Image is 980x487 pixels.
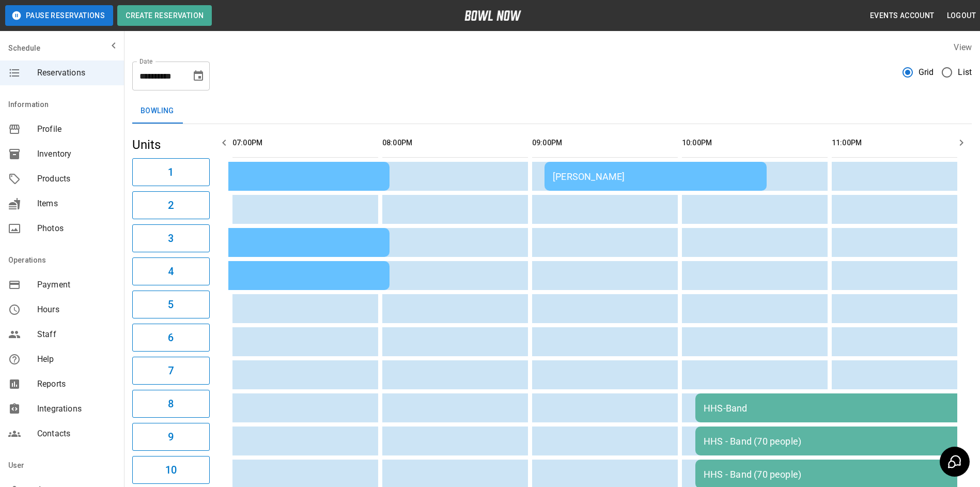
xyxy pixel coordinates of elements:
h6: 3 [168,230,174,247]
div: [PERSON_NAME] [100,171,381,182]
button: 9 [132,423,210,451]
button: 10 [132,456,210,484]
span: Reservations [37,67,116,79]
span: Integrations [37,403,116,415]
button: Events Account [866,6,939,25]
button: 6 [132,324,210,352]
button: Bowling [132,99,182,124]
button: Create Reservation [117,5,212,26]
button: 1 [132,158,210,186]
span: Items [37,197,116,210]
div: [PERSON_NAME] [100,270,381,281]
button: Pause Reservations [5,5,113,26]
h6: 4 [168,263,174,280]
h6: 5 [168,296,174,313]
div: [PERSON_NAME] [553,171,758,182]
span: Contacts [37,428,116,440]
span: Products [37,173,116,185]
button: 7 [132,357,210,385]
span: Inventory [37,148,116,160]
button: 8 [132,390,210,418]
span: Hours [37,303,116,316]
span: Staff [37,328,116,341]
h6: 10 [165,462,177,478]
button: Choose date, selected date is Oct 4, 2025 [188,66,209,86]
button: Logout [943,6,980,25]
h6: 8 [168,395,174,412]
label: View [954,42,972,52]
span: Payment [37,279,116,291]
span: Profile [37,123,116,135]
button: 3 [132,224,210,252]
div: inventory tabs [132,99,972,124]
span: List [958,66,972,79]
h6: 6 [168,329,174,346]
h5: Units [132,136,210,153]
button: 5 [132,291,210,318]
button: 4 [132,257,210,285]
span: Reports [37,378,116,390]
h6: 9 [168,429,174,445]
h6: 1 [168,164,174,180]
h6: 7 [168,362,174,379]
button: 2 [132,191,210,219]
span: Photos [37,222,116,235]
span: Help [37,353,116,366]
div: [PERSON_NAME] [100,237,381,248]
h6: 2 [168,197,174,214]
span: Grid [919,66,934,79]
img: logo [464,10,521,21]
